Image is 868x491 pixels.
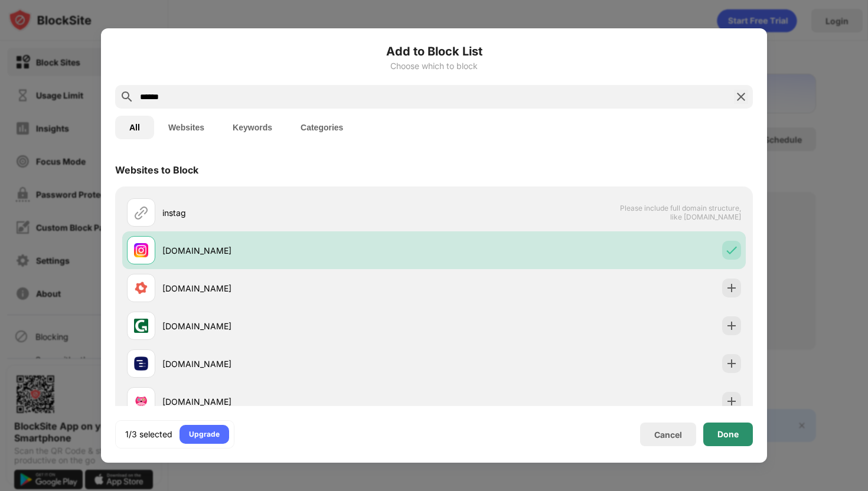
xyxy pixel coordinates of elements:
[115,42,753,60] h6: Add to Block List
[717,430,739,439] div: Done
[120,90,134,104] img: search.svg
[134,319,148,333] img: favicons
[162,207,434,219] div: instag
[162,320,434,332] div: [DOMAIN_NAME]
[125,428,172,440] div: 1/3 selected
[134,394,148,408] img: favicons
[286,116,357,139] button: Categories
[115,164,198,176] div: Websites to Block
[134,205,148,220] img: url.svg
[115,116,154,139] button: All
[154,116,218,139] button: Websites
[734,90,748,104] img: search-close
[162,282,434,294] div: [DOMAIN_NAME]
[619,204,741,221] span: Please include full domain structure, like [DOMAIN_NAME]
[134,356,148,371] img: favicons
[162,244,434,257] div: [DOMAIN_NAME]
[654,430,682,440] div: Cancel
[162,395,434,408] div: [DOMAIN_NAME]
[162,358,434,370] div: [DOMAIN_NAME]
[189,428,220,440] div: Upgrade
[218,116,286,139] button: Keywords
[115,61,753,71] div: Choose which to block
[134,243,148,257] img: favicons
[134,281,148,295] img: favicons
